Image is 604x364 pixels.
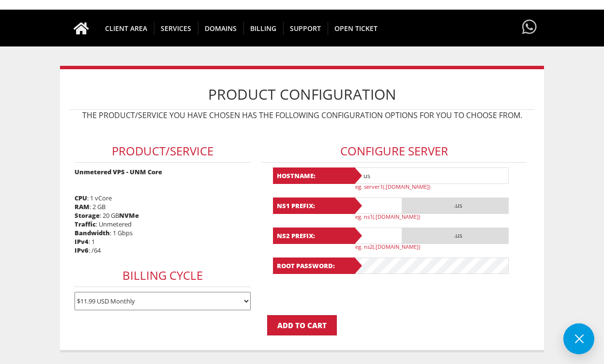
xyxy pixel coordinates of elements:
h1: Product Configuration [70,79,534,110]
span: SERVICES [154,22,198,35]
a: SERVICES [154,10,198,46]
h3: Billing Cycle [75,264,251,287]
b: NS1 Prefix: [273,197,355,214]
div: : 1 vCore : 2 GB : 20 GB : Unmetered : 1 Gbps : 1 : /64 [70,125,256,315]
a: Billing [243,10,284,46]
span: Support [283,22,328,35]
h3: Product/Service [75,140,251,163]
a: Support [283,10,328,46]
a: Open Ticket [328,10,384,46]
strong: Unmetered VPS - UNM Core [75,167,162,176]
a: CLIENT AREA [98,10,154,46]
span: Domains [198,22,244,35]
b: IPv4 [75,237,89,246]
b: CPU [75,194,87,202]
b: IPv6 [75,246,89,255]
b: Bandwidth [75,228,110,237]
b: Storage [75,211,100,220]
p: eg. server1(.[DOMAIN_NAME]) [355,183,515,190]
span: CLIENT AREA [98,22,154,35]
b: Root Password: [273,258,355,274]
a: Have questions? [520,10,539,45]
b: Traffic [75,220,96,228]
p: eg. ns1(.[DOMAIN_NAME]) [355,213,515,220]
b: RAM [75,202,90,211]
a: Domains [198,10,244,46]
span: Open Ticket [328,22,384,35]
span: Billing [243,22,284,35]
a: Go to homepage [64,10,99,46]
p: The product/service you have chosen has the following configuration options for you to choose from. [70,110,534,121]
b: NS2 Prefix: [273,227,355,244]
p: eg. ns2(.[DOMAIN_NAME]) [355,243,515,250]
h3: Configure Server [262,140,527,163]
input: Add to Cart [267,315,337,335]
b: NVMe [119,211,139,220]
b: Hostname: [273,167,355,184]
